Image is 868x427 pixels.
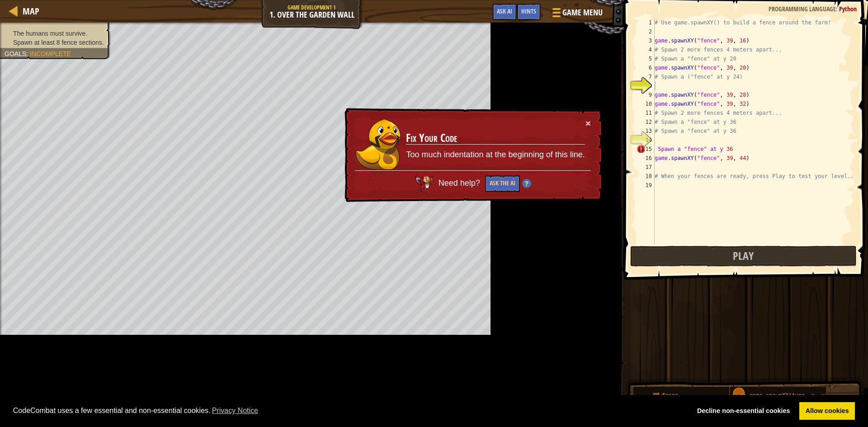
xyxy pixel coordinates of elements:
[26,50,30,57] span: :
[691,402,796,420] a: deny cookies
[439,178,482,188] span: Need help?
[5,38,104,47] li: Spawn at least 8 fence sections.
[839,5,857,13] span: Python
[769,5,836,13] span: Programming language
[415,175,433,192] img: AI
[13,39,104,46] span: Spawn at least 8 fence sections.
[5,29,104,38] li: The humans must survive.
[406,149,585,161] p: Too much indentation at the beginning of this line.
[5,50,26,57] span: Goals
[653,392,660,399] img: portrait.png
[492,4,517,20] button: Ask AI
[637,45,655,54] div: 4
[13,30,87,37] span: The humans must survive.
[211,404,260,418] a: learn more about cookies
[355,119,401,170] img: duck_okar.png
[23,5,39,17] span: Map
[18,5,39,17] a: Map
[637,63,655,72] div: 6
[637,163,655,172] div: 17
[637,154,655,163] div: 16
[733,249,754,263] span: Play
[637,90,655,99] div: 9
[637,27,655,36] div: 2
[730,388,747,405] img: portrait.png
[497,7,512,15] span: Ask AI
[13,404,684,418] span: CodeCombat uses a few essential and non-essential cookies.
[637,136,655,145] div: 14
[637,54,655,63] div: 5
[637,36,655,45] div: 3
[485,175,520,192] button: Ask the AI
[637,145,655,154] div: 15
[521,7,536,15] span: Hints
[750,393,828,399] span: game.spawnXY(type, x, y)
[585,118,591,128] button: ×
[799,402,855,420] a: allow cookies
[522,179,531,188] img: Hint
[836,5,839,13] span: :
[637,18,655,27] div: 1
[637,172,655,181] div: 18
[30,50,71,57] span: Incomplete
[406,132,585,145] h3: Fix Your Code
[630,246,857,267] button: Play
[637,72,655,81] div: 7
[637,81,655,90] div: 8
[637,127,655,136] div: 13
[637,117,655,127] div: 12
[662,393,678,399] span: fence
[562,7,603,19] span: Game Menu
[637,99,655,108] div: 10
[545,4,608,25] button: Game Menu
[637,108,655,117] div: 11
[637,181,655,190] div: 19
